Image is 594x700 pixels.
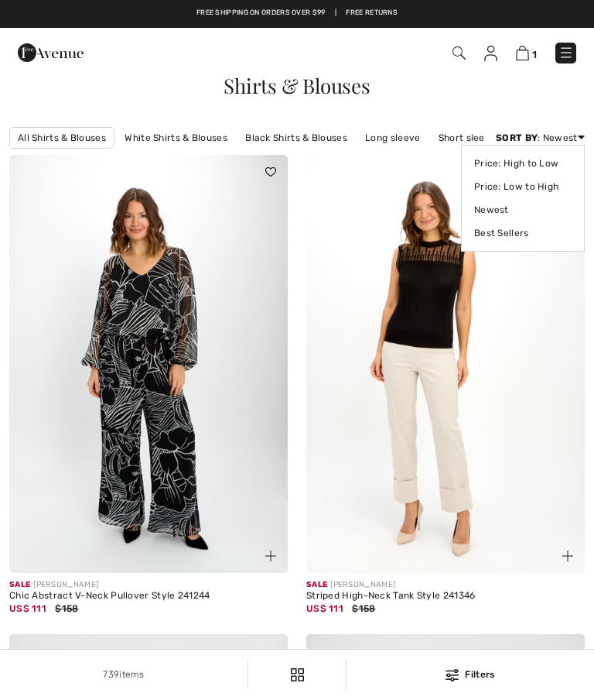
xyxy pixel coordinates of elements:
span: US$ 111 [306,603,343,614]
span: Sale [306,580,327,589]
span: US$ 111 [9,603,46,614]
img: plus_v2.svg [265,551,276,561]
img: Striped High-Neck Tank Style 241346. Black [306,155,585,573]
span: 739 [103,669,119,680]
div: Chic Abstract V-Neck Pullover Style 241244 [9,591,288,602]
span: 1 [532,49,537,60]
a: White Shirts & Blouses [117,128,235,148]
div: Filters [356,667,585,681]
a: Long sleeve [357,128,428,148]
div: [PERSON_NAME] [306,579,585,591]
img: Chic Abstract V-Neck Pullover Style 241244. Black/White [9,155,288,573]
a: Best Sellers [474,221,572,245]
img: Shopping Bag [516,46,529,60]
a: Free shipping on orders over $99 [196,8,326,19]
span: $158 [352,603,375,614]
img: Filters [291,668,304,681]
a: Short sleeve [431,128,504,148]
img: Menu [558,45,574,60]
img: heart_black_full.svg [265,167,276,177]
img: 1ère Avenue [18,37,84,68]
a: Black Shirts & Blouses [237,128,355,148]
a: Newest [474,198,572,221]
iframe: Opens a widget where you can chat to one of our agents [541,588,579,626]
img: Filters [445,669,459,681]
span: $158 [55,603,78,614]
a: All Shirts & Blouses [9,127,114,149]
a: 1ère Avenue [18,46,84,59]
div: : Newest [496,131,585,145]
span: Shirts & Blouses [224,72,370,99]
a: Free Returns [346,8,398,19]
a: Price: High to Low [474,152,572,175]
div: Striped High-Neck Tank Style 241346 [306,591,585,602]
a: 1 [516,45,537,61]
img: plus_v2.svg [562,551,573,561]
img: Search [452,46,466,60]
span: Sale [9,580,30,589]
span: | [335,8,336,19]
div: [PERSON_NAME] [9,579,288,591]
a: Price: Low to High [474,175,572,198]
strong: Sort By [496,132,538,143]
img: My Info [484,46,497,61]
